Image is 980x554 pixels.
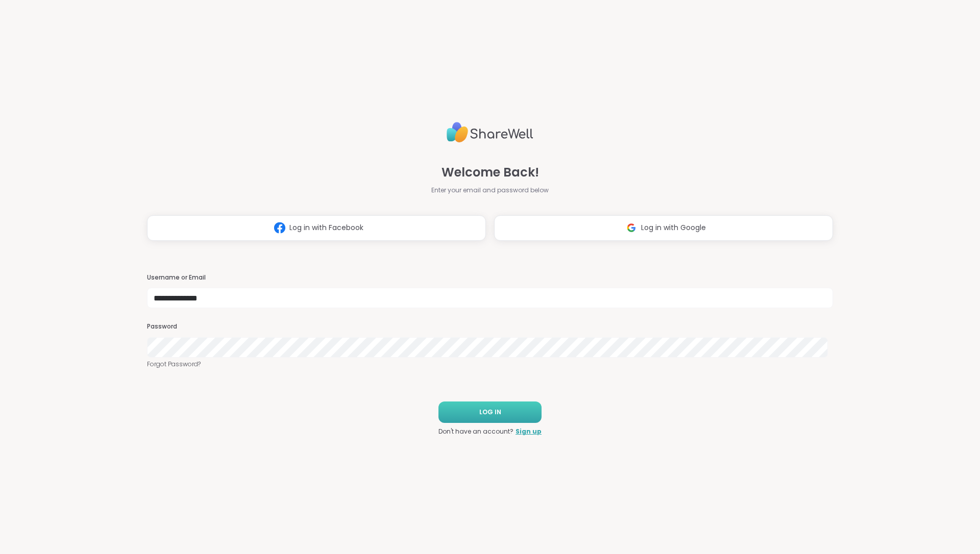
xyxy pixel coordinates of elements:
img: ShareWell Logomark [622,218,641,237]
button: Log in with Facebook [147,215,486,241]
img: ShareWell Logo [447,118,533,147]
button: Log in with Google [494,215,833,241]
a: Forgot Password? [147,360,833,369]
button: LOG IN [438,401,542,423]
h3: Username or Email [147,273,833,282]
span: LOG IN [479,408,501,417]
span: Log in with Facebook [289,222,363,233]
span: Enter your email and password below [431,186,549,195]
span: Log in with Google [641,222,706,233]
span: Don't have an account? [438,427,513,436]
img: ShareWell Logomark [270,218,289,237]
h3: Password [147,322,833,331]
a: Sign up [516,427,542,436]
span: Welcome Back! [442,163,539,182]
